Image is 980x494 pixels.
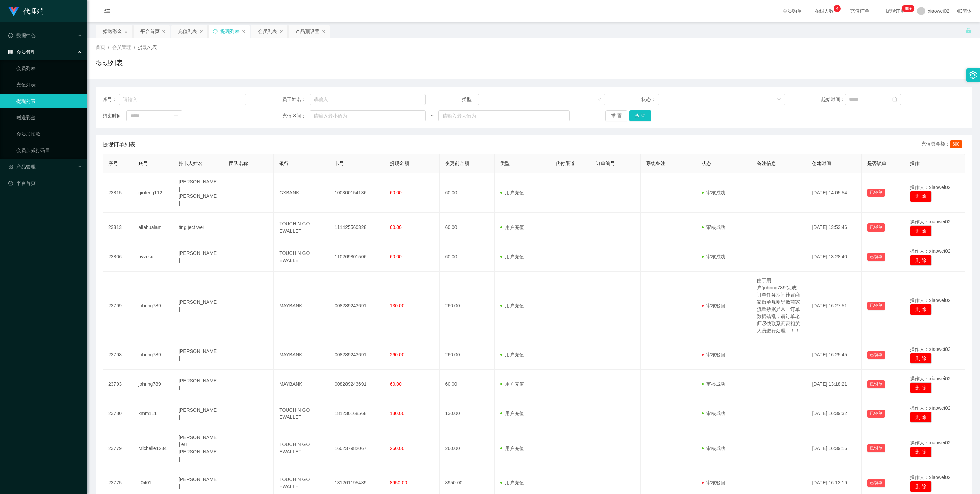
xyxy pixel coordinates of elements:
[16,111,82,124] a: 赠送彩金
[173,428,223,468] td: [PERSON_NAME] eu [PERSON_NAME]
[751,272,807,340] td: 由于用户“johnng789”完成订单任务期间违背商家做单规则导致商家流量数据异常，订单数据错乱，请订单老师尽快联系商家相关人员进行处理！！！
[179,161,203,166] span: 持卡人姓名
[500,480,524,485] span: 用户充值
[103,96,119,103] span: 账号：
[8,7,19,16] img: logo.9652507e.png
[957,9,962,13] i: 图标: global
[162,30,166,34] i: 图标: close
[103,173,133,213] td: 23815
[103,340,133,370] td: 23798
[702,254,725,259] span: 审核成功
[390,161,409,166] span: 提现金额
[133,399,173,428] td: kmm111
[757,161,776,166] span: 备注信息
[910,298,950,303] span: 操作人：xiaowei02
[867,410,885,418] button: 已锁单
[133,213,173,242] td: allahualam
[806,340,862,370] td: [DATE] 16:25:45
[310,94,426,105] input: 请输入
[440,213,495,242] td: 60.00
[173,340,223,370] td: [PERSON_NAME]
[274,173,329,213] td: GXBANK
[8,33,36,38] span: 数据中心
[390,303,405,308] span: 130.00
[806,213,862,242] td: [DATE] 13:53:46
[103,25,122,38] div: 赠送彩金
[279,161,289,166] span: 银行
[867,223,885,232] button: 已锁单
[811,9,837,13] span: 在线人数
[867,351,885,359] button: 已锁单
[500,161,510,166] span: 类型
[322,30,326,34] i: 图标: close
[910,353,932,364] button: 删 除
[646,161,665,166] span: 系统备注
[867,161,886,166] span: 是否锁单
[910,440,950,445] span: 操作人：xiaowei02
[969,71,977,79] i: 图标: setting
[133,272,173,340] td: johnng789
[274,213,329,242] td: TOUCH N GO EWALLET
[702,480,725,485] span: 审核驳回
[556,161,575,166] span: 代付渠道
[174,113,178,118] i: 图标: calendar
[258,25,277,38] div: 会员列表
[96,58,123,68] h1: 提现列表
[173,370,223,399] td: [PERSON_NAME]
[133,370,173,399] td: johnng789
[910,225,932,236] button: 删 除
[16,127,82,141] a: 会员加扣款
[329,370,384,399] td: 008289243691
[8,8,44,14] a: 代理端
[836,5,838,12] p: 4
[440,173,495,213] td: 60.00
[96,0,119,22] i: 图标: menu-fold
[440,428,495,468] td: 260.00
[329,173,384,213] td: 100300154136
[440,242,495,272] td: 60.00
[390,411,405,416] span: 130.00
[282,96,310,103] span: 员工姓名：
[173,399,223,428] td: [PERSON_NAME]
[274,428,329,468] td: TOUCH N GO EWALLET
[274,242,329,272] td: TOUCH N GO EWALLET
[910,219,950,224] span: 操作人：xiaowei02
[834,5,841,12] sup: 4
[702,411,725,416] span: 审核成功
[242,30,246,34] i: 图标: close
[910,304,932,315] button: 删 除
[910,475,950,480] span: 操作人：xiaowei02
[806,173,862,213] td: [DATE] 14:05:54
[173,242,223,272] td: [PERSON_NAME]
[390,381,402,387] span: 60.00
[702,352,725,357] span: 审核驳回
[103,399,133,428] td: 23780
[16,78,82,92] a: 充值列表
[910,191,932,202] button: 删 除
[119,94,246,105] input: 请输入
[329,340,384,370] td: 008289243691
[921,140,965,149] div: 充值总金额：
[274,340,329,370] td: MAYBANK
[867,380,885,388] button: 已锁单
[806,272,862,340] td: [DATE] 16:27:51
[910,376,950,381] span: 操作人：xiaowei02
[8,33,13,38] i: 图标: check-circle-o
[597,97,601,102] i: 图标: down
[440,340,495,370] td: 260.00
[847,9,873,13] span: 充值订单
[806,428,862,468] td: [DATE] 16:39:16
[296,25,319,38] div: 产品预设置
[140,25,160,38] div: 平台首页
[390,224,402,230] span: 60.00
[8,164,36,169] span: 产品管理
[173,272,223,340] td: [PERSON_NAME]
[229,161,248,166] span: 团队名称
[910,346,950,352] span: 操作人：xiaowei02
[274,272,329,340] td: MAYBANK
[8,49,36,55] span: 会员管理
[199,30,203,34] i: 图标: close
[112,44,131,50] span: 会员管理
[103,112,126,120] span: 结束时间：
[178,25,197,38] div: 充值列表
